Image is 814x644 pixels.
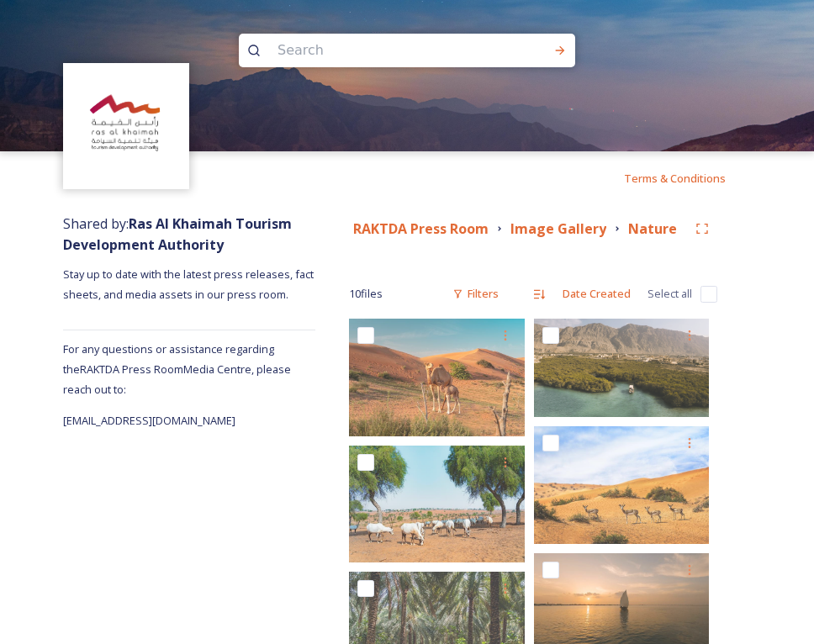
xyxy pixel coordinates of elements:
[66,66,188,187] img: Logo_RAKTDA_RGB-01.png
[624,168,751,188] a: Terms & Conditions
[63,341,291,397] span: For any questions or assistance regarding the RAKTDA Press Room Media Centre, please reach out to:
[647,286,692,302] span: Select all
[269,32,499,69] input: Search
[349,286,383,302] span: 10 file s
[349,319,525,435] img: camels.jpg
[63,267,316,302] span: Stay up to date with the latest press releases, fact sheets, and media assets in our press room.
[444,277,507,310] div: Filters
[510,219,606,238] strong: Image Gallery
[624,171,726,186] span: Terms & Conditions
[349,445,525,562] img: Ritz Carlton Ras Al Khaimah Al Wadi -BD Desert Shoot.jpg
[63,413,235,428] span: [EMAIL_ADDRESS][DOMAIN_NAME]
[534,426,710,543] img: the ritz carlton Ras Al khaimah al wadi desert.jpg
[534,319,710,417] img: Al Rams - Suwaidi Pearl farm_RAK.PNG
[554,277,639,310] div: Date Created
[63,214,292,254] span: Shared by:
[63,214,292,254] strong: Ras Al Khaimah Tourism Development Authority
[628,219,677,238] strong: Nature
[353,219,489,238] strong: RAKTDA Press Room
